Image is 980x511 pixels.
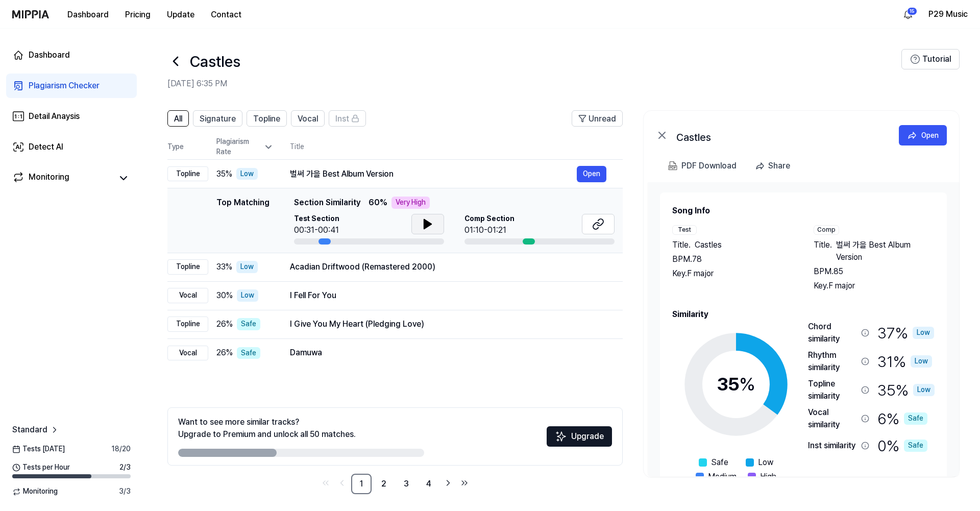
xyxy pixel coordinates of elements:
[318,476,333,490] a: Go to first page
[648,182,959,476] a: Song InfoTestTitle.CastlesBPM.78Key.F majorCompTitle.벌써 가을 Best Album VersionBPM.85Key.F majorSim...
[29,141,63,153] div: Detect AI
[237,347,260,359] div: Safe
[900,6,916,22] button: 알림15
[419,474,439,494] a: 4
[369,197,387,209] span: 60 %
[814,225,839,235] div: Comp
[814,265,935,278] div: BPM. 85
[193,110,242,127] button: Signature
[441,476,455,490] a: Go to next page
[236,168,258,180] div: Low
[672,239,691,251] span: Title .
[457,476,472,490] a: Go to last page
[174,113,182,125] span: All
[29,171,69,185] div: Monitoring
[808,440,857,452] div: Inst similarity
[928,8,968,20] button: P29 Music
[329,110,366,127] button: Inst
[167,110,189,127] button: All
[808,321,857,345] div: Chord similarity
[167,78,901,90] h2: [DATE] 6:35 PM
[6,74,137,98] a: Plagiarism Checker
[901,49,960,69] button: Tutorial
[760,471,776,483] span: High
[877,378,935,402] div: 35 %
[547,426,612,447] button: Upgrade
[247,110,287,127] button: Topline
[216,168,232,180] span: 35 %
[29,80,100,92] div: Plagiarism Checker
[547,435,612,445] a: SparklesUpgrade
[711,456,728,469] span: Safe
[695,239,722,251] span: Castles
[391,197,430,209] div: Very High
[167,288,208,303] div: Vocal
[167,474,623,494] nav: pagination
[117,5,159,25] button: Pricing
[464,214,514,224] span: Comp Section
[190,51,240,72] h1: Castles
[111,444,131,454] span: 18 / 20
[203,5,250,25] button: Contact
[739,373,755,395] span: %
[119,463,131,473] span: 2 / 3
[907,7,917,15] div: 15
[159,5,203,25] button: Update
[681,159,737,173] div: PDF Download
[294,224,339,236] div: 00:31-00:41
[290,347,606,359] div: Damuwa
[59,5,117,25] a: Dashboard
[29,110,80,123] div: Detail Anaysis
[216,197,269,245] div: Top Matching
[290,168,577,180] div: 벌써 가을 Best Album Version
[167,166,208,182] div: Topline
[237,318,260,330] div: Safe
[904,412,927,425] div: Safe
[808,378,857,402] div: Topline similarity
[216,261,232,273] span: 33 %
[808,349,857,374] div: Rhythm similarity
[167,317,208,332] div: Topline
[290,135,623,159] th: Title
[899,125,947,145] button: Open
[589,113,616,125] span: Unread
[159,1,203,29] a: Update
[298,113,318,125] span: Vocal
[12,424,47,436] span: Standard
[577,166,606,182] a: Open
[672,308,935,321] h2: Similarity
[672,205,935,217] h2: Song Info
[12,463,70,473] span: Tests per Hour
[216,347,233,359] span: 26 %
[6,104,137,129] a: Detail Anaysis
[167,346,208,361] div: Vocal
[335,113,349,125] span: Inst
[921,130,939,141] div: Open
[572,110,623,127] button: Unread
[6,135,137,159] a: Detect AI
[672,253,793,265] div: BPM. 78
[253,113,280,125] span: Topline
[6,43,137,67] a: Dashboard
[913,327,934,339] div: Low
[167,259,208,275] div: Topline
[200,113,236,125] span: Signature
[294,197,360,209] span: Section Similarity
[396,474,416,494] a: 3
[672,225,697,235] div: Test
[836,239,935,263] span: 벌써 가을 Best Album Version
[672,267,793,280] div: Key. F major
[237,289,258,302] div: Low
[119,486,131,497] span: 3 / 3
[12,444,65,454] span: Tests [DATE]
[666,156,739,176] button: PDF Download
[751,156,798,176] button: Share
[668,161,677,171] img: PDF Download
[902,8,914,20] img: 알림
[290,318,606,330] div: I Give You My Heart (Pledging Love)
[216,289,233,302] span: 30 %
[216,318,233,330] span: 26 %
[167,135,208,160] th: Type
[814,280,935,292] div: Key. F major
